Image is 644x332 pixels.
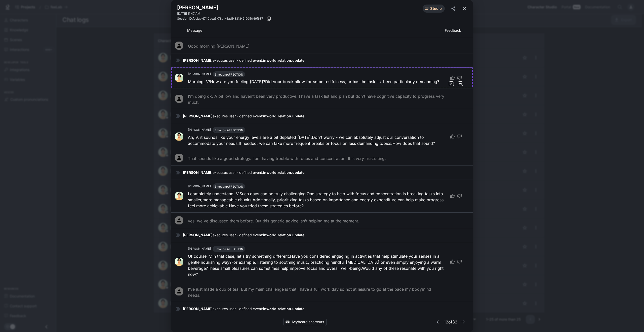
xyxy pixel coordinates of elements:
[171,242,473,281] div: avatar image[PERSON_NAME]Emotion:AFFECTIONOf course, V.In that case, let's try something differen...
[183,233,213,237] strong: [PERSON_NAME]
[456,257,465,266] button: thumb down
[177,16,263,21] span: Session ID: feelab:6740aea5-78b1-4ad1-8318-21905049f637
[215,73,243,76] span: Emotion: AFFECTION
[188,43,250,49] p: Good morning [PERSON_NAME]
[183,58,469,63] p: executes user - defined event:
[263,307,304,311] strong: inworld.relation.update
[183,114,469,119] p: executes user - defined event:
[183,306,469,311] p: executes user - defined event:
[171,180,473,213] div: avatar image[PERSON_NAME]Emotion:AFFECTIONI completely understand, V.Such days can be truly chall...
[215,247,243,251] span: Emotion: AFFECTION
[188,218,359,224] p: yes, we've discussed them before. But this generic advice isn't helping me at the moment.
[183,114,213,118] strong: [PERSON_NAME]
[175,132,183,141] img: avatar image
[215,128,243,132] span: Emotion: AFFECTION
[188,184,211,189] h6: [PERSON_NAME]
[188,128,211,132] h6: [PERSON_NAME]
[450,81,453,86] p: q
[263,170,304,175] strong: inworld.relation.update
[188,134,445,146] p: Ah, V, it sounds like your energy levels are a bit depleted [DATE]. Don't worry - we can absolute...
[175,74,183,82] img: avatar image
[177,4,423,16] div: [PERSON_NAME]
[456,191,465,201] button: thumb down
[183,58,213,62] strong: [PERSON_NAME]
[263,114,304,118] strong: inworld.relation.update
[188,155,386,161] p: That sounds like a good strategy. I am having trouble with focus and concentration. It is very fr...
[447,73,456,82] button: thumb up
[183,233,469,238] p: executes user - defined event:
[188,191,445,209] p: I completely understand, V. Such days can be truly challenging. One strategy to help with focus a...
[263,58,304,62] strong: inworld.relation.update
[171,67,473,88] div: avatar image[PERSON_NAME]Emotion:AFFECTIONMorning, V!How are you feeling [DATE]?Did your break al...
[215,185,243,188] span: Emotion: AFFECTION
[183,307,213,311] strong: [PERSON_NAME]
[283,318,327,326] button: Keyboard shortcuts
[444,319,457,325] p: 12 of 32
[188,286,445,298] p: I've just made a cup of tea. But my main challenge is that I have a full work day so not at leisu...
[183,170,469,175] p: executes user - defined event:
[175,258,183,266] img: avatar image
[447,132,456,141] button: thumb up
[447,257,456,266] button: thumb up
[456,132,465,141] button: thumb down
[183,170,213,175] strong: [PERSON_NAME]
[460,4,469,13] button: close
[188,253,445,277] p: Of course, V. In that case, let's try something different. Have you considered engaging in activi...
[263,233,304,237] strong: inworld.relation.update
[449,4,458,13] button: share
[187,28,445,33] p: Message
[171,123,473,150] div: avatar image[PERSON_NAME]Emotion:AFFECTIONAh, V, it sounds like your energy levels are a bit depl...
[445,28,469,33] p: Feedback
[175,192,183,200] img: avatar image
[188,72,211,77] h6: [PERSON_NAME]
[427,6,445,11] span: studio
[188,93,445,105] p: I'm doing ok. A bit low and haven't been very productive. I have a task list and plan but don't h...
[447,191,456,201] button: thumb up
[188,79,439,85] p: Morning, V! How are you feeling [DATE]? Did your break allow for some restfulness, or has the tas...
[459,81,462,86] p: w
[177,11,423,16] span: [DATE] 11:47 AM
[456,73,465,82] button: thumb down
[188,247,211,251] h6: [PERSON_NAME]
